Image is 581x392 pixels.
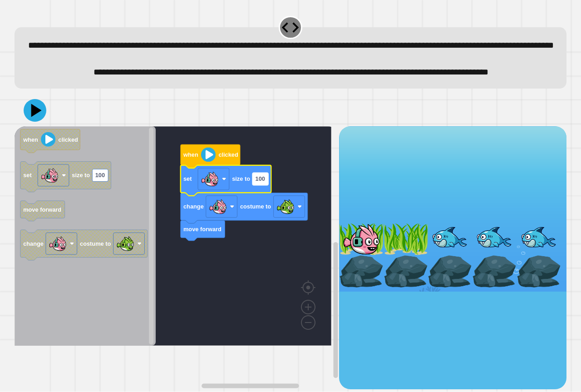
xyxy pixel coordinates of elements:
text: move forward [183,226,222,233]
text: when [23,136,38,143]
text: set [23,172,32,179]
text: move forward [23,206,61,213]
text: set [183,176,192,183]
div: Blockly Workspace [15,126,339,389]
text: size to [232,176,250,183]
text: costume to [240,203,271,210]
text: 100 [256,176,265,183]
text: size to [72,172,90,179]
text: when [183,151,198,158]
text: clicked [59,136,78,143]
text: costume to [80,240,111,247]
text: change [183,203,204,210]
text: change [23,240,44,247]
text: clicked [218,151,238,158]
text: 100 [95,172,105,179]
